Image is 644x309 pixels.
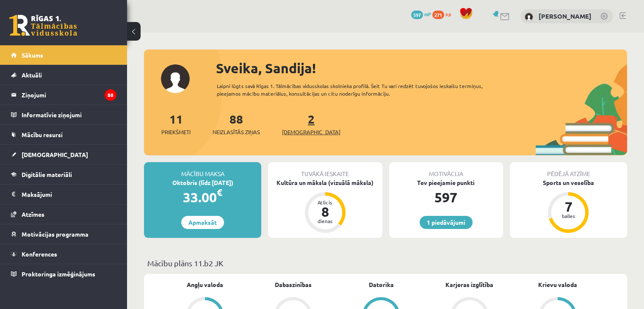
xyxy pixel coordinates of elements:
a: Datorika [369,280,394,289]
div: Kultūra un māksla (vizuālā māksla) [268,178,382,187]
a: Aktuāli [11,65,116,85]
div: Tev pieejamie punkti [389,178,503,187]
div: Pēdējā atzīme [510,162,627,178]
a: [DEMOGRAPHIC_DATA] [11,145,116,164]
div: Laipni lūgts savā Rīgas 1. Tālmācības vidusskolas skolnieka profilā. Šeit Tu vari redzēt tuvojošo... [217,82,507,97]
span: mP [424,11,431,17]
span: Konferences [22,250,57,258]
div: dienas [312,218,338,223]
div: Sveika, Sandija! [216,58,627,78]
a: Digitālie materiāli [11,165,116,184]
span: [DEMOGRAPHIC_DATA] [282,128,340,136]
span: Mācību resursi [22,131,63,138]
a: Motivācijas programma [11,224,116,244]
div: Atlicis [312,200,338,205]
div: 8 [312,205,338,218]
a: Mācību resursi [11,125,116,144]
span: Neizlasītās ziņas [213,128,260,136]
div: 33.00 [144,187,261,207]
a: Proktoringa izmēģinājums [11,264,116,284]
a: 597 mP [411,11,431,17]
a: Apmaksāt [181,216,224,229]
a: Atzīmes [11,204,116,224]
span: Digitālie materiāli [22,171,72,178]
a: 1 piedāvājumi [420,216,473,229]
a: Krievu valoda [538,280,577,289]
a: Informatīvie ziņojumi [11,105,116,124]
div: 7 [556,200,581,213]
span: Priekšmeti [161,128,191,136]
legend: Informatīvie ziņojumi [22,105,116,124]
div: Tuvākā ieskaite [268,162,382,178]
a: 88Neizlasītās ziņas [213,111,260,136]
div: Oktobris (līdz [DATE]) [144,178,261,187]
span: Motivācijas programma [22,230,88,238]
span: Aktuāli [22,71,42,79]
span: € [217,186,222,199]
a: 11Priekšmeti [161,111,191,136]
div: Motivācija [389,162,503,178]
a: 2[DEMOGRAPHIC_DATA] [282,111,340,136]
a: Konferences [11,244,116,264]
i: 88 [105,89,116,101]
div: Mācību maksa [144,162,261,178]
a: Dabaszinības [275,280,312,289]
div: 597 [389,187,503,207]
a: Sports un veselība 7 balles [510,178,627,234]
a: Kultūra un māksla (vizuālā māksla) Atlicis 8 dienas [268,178,382,234]
div: Sports un veselība [510,178,627,187]
span: xp [445,11,451,17]
span: Proktoringa izmēģinājums [22,270,95,278]
legend: Maksājumi [22,185,116,204]
a: Maksājumi [11,185,116,204]
p: Mācību plāns 11.b2 JK [147,257,624,269]
a: [PERSON_NAME] [539,12,591,20]
span: [DEMOGRAPHIC_DATA] [22,151,88,158]
a: Rīgas 1. Tālmācības vidusskola [9,15,77,36]
a: Sākums [11,45,116,65]
legend: Ziņojumi [22,85,116,105]
span: Atzīmes [22,210,44,218]
a: Angļu valoda [187,280,223,289]
span: 271 [432,11,444,19]
a: Ziņojumi88 [11,85,116,105]
img: Sandija Laķe [525,13,533,21]
span: Sākums [22,51,43,59]
a: Karjeras izglītība [445,280,493,289]
span: 597 [411,11,423,19]
div: balles [556,213,581,218]
a: 271 xp [432,11,455,17]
